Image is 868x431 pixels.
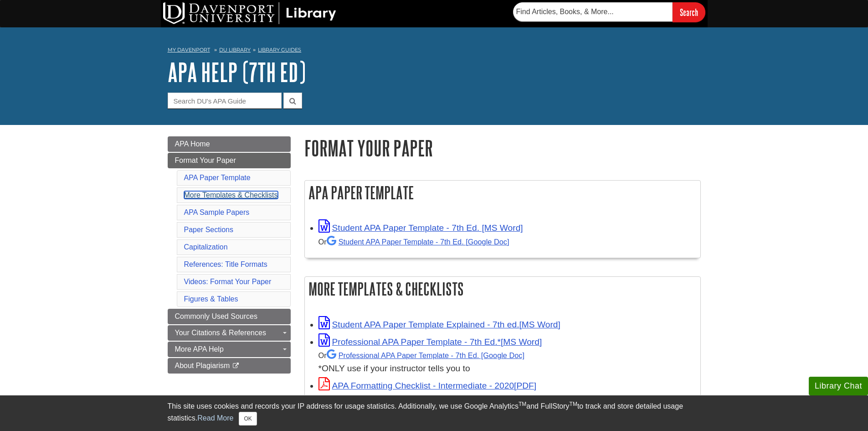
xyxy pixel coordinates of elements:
[232,363,240,369] i: This link opens in a new window
[175,329,266,337] span: Your Citations & References
[168,401,701,426] div: This site uses cookies and records your IP address for usage statistics. Additionally, we use Goo...
[184,243,228,251] a: Capitalization
[318,393,696,406] div: For 1st & 2nd year classes
[184,278,272,286] a: Videos: Format Your Paper
[168,342,291,357] a: More APA Help
[168,136,291,152] a: APA Home
[513,2,673,21] input: Find Articles, Books, & More...
[168,58,306,86] a: APA Help (7th Ed)
[519,401,526,407] sup: TM
[175,312,257,320] span: Commonly Used Sources
[318,351,524,359] small: Or
[168,136,291,374] div: Guide Page Menu
[673,2,705,22] input: Search
[197,414,233,422] a: Read More
[318,320,560,329] a: Link opens in new window
[184,295,238,303] a: Figures & Tables
[175,345,224,353] span: More APA Help
[327,238,509,246] a: Student APA Paper Template - 7th Ed. [Google Doc]
[258,47,301,53] a: Library Guides
[168,309,291,324] a: Commonly Used Sources
[168,46,210,54] a: My Davenport
[304,136,701,160] h1: Format Your Paper
[318,337,542,347] a: Link opens in new window
[305,277,700,301] h2: More Templates & Checklists
[184,226,234,234] a: Paper Sections
[305,181,700,205] h2: APA Paper Template
[318,381,537,390] a: Link opens in new window
[184,208,250,216] a: APA Sample Papers
[318,238,509,246] small: Or
[163,2,336,24] img: DU Library
[168,44,701,58] nav: breadcrumb
[175,140,210,148] span: APA Home
[318,348,696,375] div: *ONLY use if your instructor tells you to
[327,351,524,359] a: Professional APA Paper Template - 7th Ed.
[168,153,291,168] a: Format Your Paper
[168,325,291,341] a: Your Citations & References
[184,191,278,199] a: More Templates & Checklists
[184,174,251,182] a: APA Paper Template
[219,47,251,53] a: DU Library
[513,2,705,22] form: Searches DU Library's articles, books, and more
[318,223,523,233] a: Link opens in new window
[168,358,291,374] a: About Plagiarism
[175,362,230,369] span: About Plagiarism
[184,260,267,268] a: References: Title Formats
[239,412,257,426] button: Close
[168,93,282,109] input: Search DU's APA Guide
[570,401,577,407] sup: TM
[175,156,236,164] span: Format Your Paper
[809,377,868,395] button: Library Chat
